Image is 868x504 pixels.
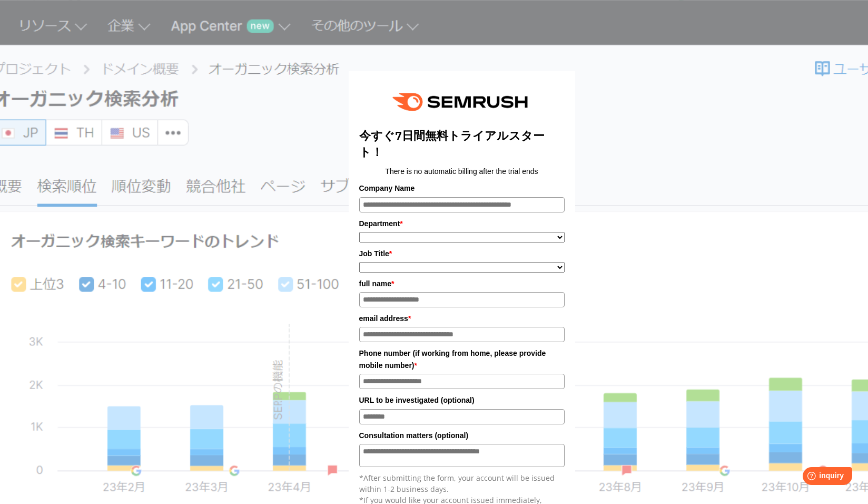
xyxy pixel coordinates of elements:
font: email address [359,314,408,323]
font: *After submitting the form, your account will be issued within 1-2 business days. [359,473,555,494]
font: There is no automatic billing after the trial ends [385,167,538,176]
font: URL to be investigated (optional) [359,396,475,404]
font: Job Title [359,249,389,258]
img: e6a379fe-ca9f-484e-8561-e79cf3a04b3f.png [385,82,539,122]
iframe: Help widget launcher [774,463,856,492]
font: Department [359,219,400,228]
font: Phone number (if working from home, please provide mobile number) [359,349,546,369]
font: full name [359,279,391,288]
font: Company Name [359,184,415,192]
font: Consultation matters (optional) [359,431,469,440]
title: 今すぐ7日間無料トライアルスタート！ [359,128,565,160]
